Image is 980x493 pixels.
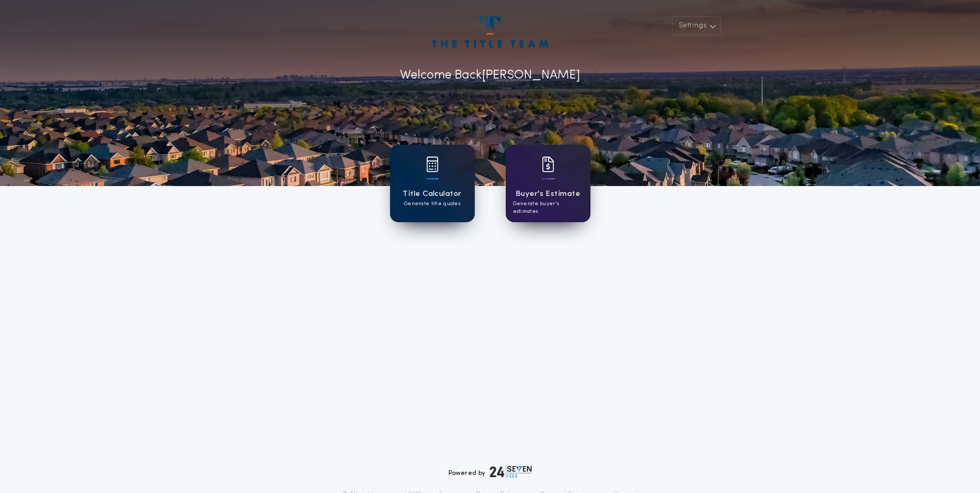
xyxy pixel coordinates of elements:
h1: Title Calculator [402,188,461,200]
p: Generate title quotes [404,200,460,208]
img: card icon [542,157,554,172]
a: card iconBuyer's EstimateGenerate buyer's estimates [506,145,590,222]
img: card icon [426,157,439,172]
h1: Buyer's Estimate [516,188,580,200]
div: Powered by [448,466,532,478]
img: logo [490,466,532,478]
a: card iconTitle CalculatorGenerate title quotes [390,145,475,222]
img: account-logo [432,17,548,48]
button: Settings [672,17,721,35]
p: Generate buyer's estimates [513,200,583,215]
p: Welcome Back [PERSON_NAME] [400,66,580,85]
